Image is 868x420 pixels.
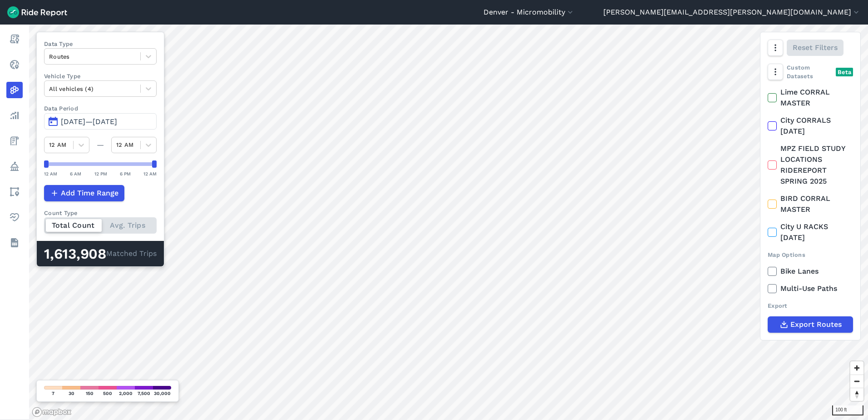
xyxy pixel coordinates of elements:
[61,188,118,199] span: Add Time Range
[6,107,23,124] a: Analyze
[61,117,117,126] span: [DATE]—[DATE]
[768,115,853,137] label: City CORRALS [DATE]
[483,7,575,18] button: Denver - Micromobility
[44,185,124,201] button: Add Time Range
[836,68,853,76] div: Beta
[44,170,57,178] div: 12 AM
[29,25,868,420] canvas: Map
[44,248,106,260] div: 1,613,908
[768,283,853,294] label: Multi-Use Paths
[70,170,81,178] div: 6 AM
[143,170,157,178] div: 12 AM
[790,319,842,330] span: Export Routes
[6,56,23,73] a: Realtime
[768,250,853,259] div: Map Options
[120,170,131,178] div: 6 PM
[6,31,23,47] a: Report
[6,184,23,200] a: Areas
[6,133,23,149] a: Fees
[787,40,843,56] button: Reset Filters
[6,235,23,251] a: Datasets
[89,140,111,150] div: —
[793,42,838,53] span: Reset Filters
[37,241,164,266] div: Matched Trips
[44,40,157,48] label: Data Type
[603,7,861,18] button: [PERSON_NAME][EMAIL_ADDRESS][PERSON_NAME][DOMAIN_NAME]
[768,143,853,187] label: MPZ FIELD STUDY LOCATIONS RIDEREPORT SPRING 2025
[850,375,863,388] button: Zoom out
[44,113,157,130] button: [DATE]—[DATE]
[850,388,863,401] button: Reset bearing to north
[768,193,853,215] label: BIRD CORRAL MASTER
[32,407,72,417] a: Mapbox logo
[6,82,23,98] a: Heatmaps
[6,209,23,225] a: Health
[850,361,863,375] button: Zoom in
[768,266,853,277] label: Bike Lanes
[768,301,853,310] div: Export
[94,170,107,178] div: 12 PM
[6,158,23,175] a: Policy
[768,63,853,80] div: Custom Datasets
[7,6,67,18] img: Ride Report
[832,405,863,415] div: 100 ft
[768,221,853,243] label: City U RACKS [DATE]
[768,87,853,109] label: Lime CORRAL MASTER
[44,104,157,113] label: Data Period
[768,316,853,333] button: Export Routes
[44,209,157,217] div: Count Type
[44,72,157,80] label: Vehicle Type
